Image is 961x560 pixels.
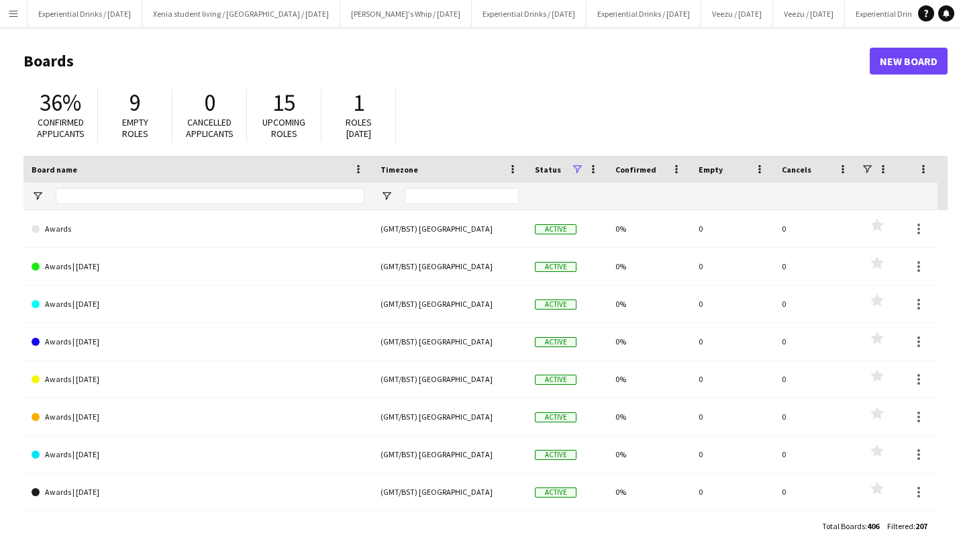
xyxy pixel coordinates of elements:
[691,473,774,510] div: 0
[32,165,77,175] span: Board name
[472,1,587,27] button: Experiential Drinks / [DATE]
[587,1,701,27] button: Experiential Drinks / [DATE]
[40,88,81,118] span: 36%
[372,210,527,247] div: (GMT/BST) [GEOGRAPHIC_DATA]
[535,375,576,385] span: Active
[615,165,656,175] span: Confirmed
[699,165,723,175] span: Empty
[915,521,927,531] span: 207
[691,210,774,247] div: 0
[691,248,774,285] div: 0
[774,285,857,322] div: 0
[887,513,927,539] div: :
[32,190,44,202] button: Open Filter Menu
[122,116,148,140] span: Empty roles
[607,210,691,247] div: 0%
[372,361,527,398] div: (GMT/BST) [GEOGRAPHIC_DATA]
[32,210,364,248] a: Awards
[535,450,576,460] span: Active
[23,51,870,71] h1: Boards
[845,1,960,27] button: Experiential Drinks / [DATE]
[691,285,774,322] div: 0
[535,262,576,272] span: Active
[607,436,691,473] div: 0%
[887,521,913,531] span: Filtered
[867,521,879,531] span: 406
[32,248,364,285] a: Awards | [DATE]
[691,511,774,548] div: 0
[774,436,857,473] div: 0
[28,1,142,27] button: Experiential Drinks / [DATE]
[607,248,691,285] div: 0%
[32,473,364,511] a: Awards | [DATE]
[372,398,527,435] div: (GMT/BST) [GEOGRAPHIC_DATA]
[381,165,418,175] span: Timezone
[535,412,576,422] span: Active
[204,88,215,118] span: 0
[372,511,527,548] div: (GMT/BST) [GEOGRAPHIC_DATA]
[774,323,857,360] div: 0
[262,116,305,140] span: Upcoming roles
[32,361,364,398] a: Awards | [DATE]
[372,285,527,322] div: (GMT/BST) [GEOGRAPHIC_DATA]
[353,88,364,118] span: 1
[535,337,576,347] span: Active
[535,299,576,310] span: Active
[691,398,774,435] div: 0
[372,323,527,360] div: (GMT/BST) [GEOGRAPHIC_DATA]
[142,1,340,27] button: Xenia student living / [GEOGRAPHIC_DATA] / [DATE]
[691,323,774,360] div: 0
[701,1,773,27] button: Veezu / [DATE]
[691,361,774,398] div: 0
[535,487,576,498] span: Active
[186,116,234,140] span: Cancelled applicants
[822,513,879,539] div: :
[130,88,141,118] span: 9
[32,323,364,361] a: Awards | [DATE]
[535,165,561,175] span: Status
[372,248,527,285] div: (GMT/BST) [GEOGRAPHIC_DATA]
[272,88,295,118] span: 15
[381,190,393,202] button: Open Filter Menu
[607,285,691,322] div: 0%
[405,188,519,204] input: Timezone Filter Input
[774,361,857,398] div: 0
[607,511,691,548] div: 0%
[774,511,857,548] div: 0
[607,473,691,510] div: 0%
[774,398,857,435] div: 0
[774,473,857,510] div: 0
[372,436,527,473] div: (GMT/BST) [GEOGRAPHIC_DATA]
[691,436,774,473] div: 0
[37,116,85,140] span: Confirmed applicants
[32,436,364,473] a: Awards | [DATE]
[32,285,364,323] a: Awards | [DATE]
[535,224,576,234] span: Active
[372,473,527,510] div: (GMT/BST) [GEOGRAPHIC_DATA]
[56,188,364,204] input: Board name Filter Input
[607,361,691,398] div: 0%
[32,511,364,549] a: Awards | [DATE]
[773,1,845,27] button: Veezu / [DATE]
[870,48,948,75] a: New Board
[607,398,691,435] div: 0%
[340,1,472,27] button: [PERSON_NAME]'s Whip / [DATE]
[32,398,364,436] a: Awards | [DATE]
[774,248,857,285] div: 0
[346,116,372,140] span: Roles [DATE]
[782,165,811,175] span: Cancels
[607,323,691,360] div: 0%
[822,521,865,531] span: Total Boards
[774,210,857,247] div: 0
